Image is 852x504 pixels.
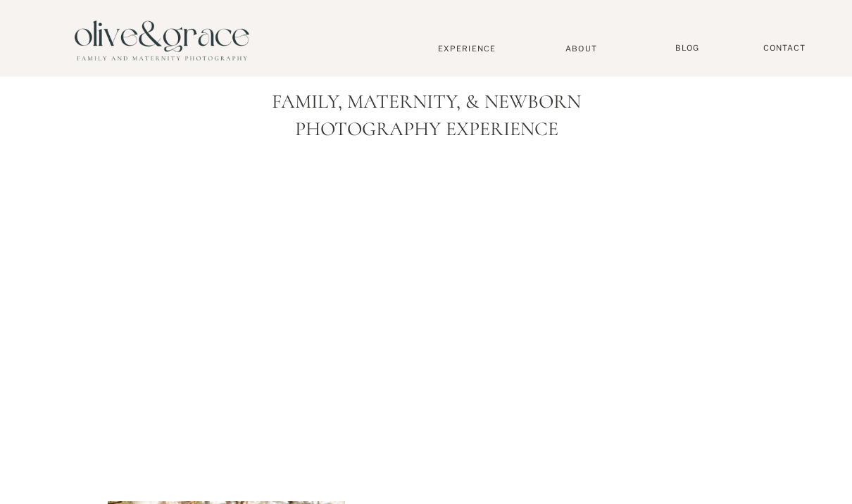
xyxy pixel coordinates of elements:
[670,43,705,53] a: BLOG
[420,44,513,53] a: Experience
[273,118,580,153] p: Photography Experience
[106,90,746,114] h1: Family, Maternity, & Newborn
[560,44,603,53] a: About
[756,43,813,53] a: Contact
